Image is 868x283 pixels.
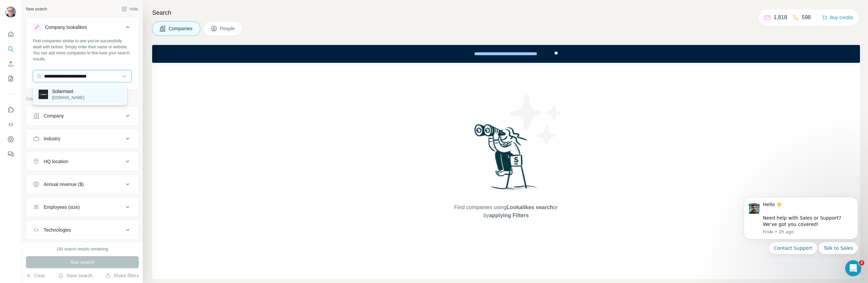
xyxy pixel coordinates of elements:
[471,122,541,197] img: Surfe Illustration - Woman searching with binoculars
[26,131,138,147] button: Industry
[44,112,64,119] div: Company
[774,13,787,21] p: 1,818
[5,73,16,85] button: My lists
[26,108,138,124] button: Company
[26,199,138,215] button: Employees (size)
[506,90,567,150] img: Surfe Illustration - Stars
[169,25,193,32] span: Companies
[56,246,108,252] div: 100 search results remaining
[489,213,529,218] span: applying Filters
[5,148,16,160] button: Feedback
[44,135,60,142] div: Industry
[5,7,16,17] img: Avatar
[33,38,132,62] div: Find companies similar to one you've successfully dealt with before. Simply enter their name or w...
[44,227,71,233] div: Technologies
[105,272,139,279] button: Share filters
[5,119,16,131] button: Use Surfe API
[845,260,861,276] iframe: Intercom live chat
[26,222,138,238] button: Technologies
[152,8,860,17] h4: Search
[26,96,139,102] p: Company information
[44,158,68,165] div: HQ location
[734,191,868,258] iframe: Intercom notifications message
[44,181,84,188] div: Annual revenue ($)
[5,43,16,55] button: Search
[802,13,811,21] p: 598
[26,153,138,170] button: HQ location
[220,25,235,32] span: People
[5,28,16,40] button: Quick start
[5,104,16,116] button: Use Surfe on LinkedIn
[26,6,47,12] div: New search
[5,58,16,70] button: Enrich CSV
[152,45,860,63] iframe: Banner
[58,272,92,279] button: Save search
[5,133,16,145] button: Dashboard
[452,203,560,220] span: Find companies using or by
[52,95,84,101] p: [DOMAIN_NAME]
[822,13,853,22] button: Buy credits
[26,19,138,38] button: Company lookalikes
[52,88,84,95] p: Solarmast
[507,204,553,210] span: Lookalikes search
[39,90,48,99] img: Solarmast
[45,24,87,31] div: Company lookalikes
[26,176,138,192] button: Annual revenue ($)
[26,272,45,279] button: Clear
[44,204,80,210] div: Employees (size)
[117,4,143,14] button: Hide
[859,260,864,266] span: 2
